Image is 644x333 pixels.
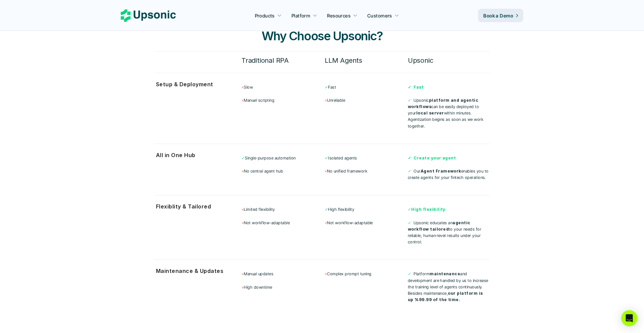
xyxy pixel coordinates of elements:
[241,168,323,174] p: No central agent hub
[241,98,244,103] span: ×
[241,85,244,90] span: ×
[408,98,480,109] strong: platform and agentic workflows
[241,84,323,90] p: Slow
[367,12,392,19] p: Customers
[325,169,327,174] span: ×
[408,97,490,129] p: Upsonic can be easily deployed to your within minutes. Agentization begins as soon as we work tog...
[241,169,244,174] span: ×
[255,12,275,19] p: Products
[325,207,328,212] span: ✓
[408,85,424,90] strong: ✓ Fast
[408,220,472,232] strong: agentic workflow
[241,155,323,161] p: Single-purpose automation
[408,168,490,181] p: Our enables you to create agents for your fintech operations.
[408,169,411,174] span: ✓
[325,85,328,90] span: ✓
[241,206,323,212] p: Limited flexibility
[221,28,423,44] h3: Why Choose Upsonic?
[325,220,407,226] p: Not workflow-adaptable
[416,110,444,115] strong: local server
[156,150,235,160] p: All in One Hub
[325,168,407,174] p: No unified framework
[241,207,244,212] span: ×
[421,169,461,174] strong: Agent Framework
[251,9,286,21] a: Products
[408,220,411,225] span: ✓
[325,271,327,276] span: ×
[411,207,445,212] strong: High flexibility
[430,227,449,232] strong: tailored
[408,206,490,212] p: ✓
[325,206,407,212] p: High flexibility
[325,97,407,103] p: Unreliable
[156,80,235,89] p: Setup & Deployment
[408,220,490,245] p: Upsonic educates an to your needs for reliable, human-level results under your control.
[325,155,328,160] span: ✓
[241,220,323,226] p: Not workflow-adaptable
[430,271,460,276] strong: maintenance
[241,220,244,225] span: ×
[241,284,323,290] p: High downtime
[483,12,513,19] p: Book a Demo
[241,285,244,290] span: ×
[156,266,235,276] p: Maintenance & Updates
[325,55,407,66] h6: LLM Agents
[408,98,411,103] span: ✓
[325,84,407,90] p: Fast
[621,310,637,326] div: Open Intercom Messenger
[241,271,244,276] span: ×
[408,55,490,66] h6: Upsonic
[327,12,351,19] p: Resources
[478,9,523,22] a: Book a Demo
[408,271,490,303] p: Platform and development are handled by us to increase the training level of agents continuously....
[156,202,235,211] p: Flexiblity & Tailored
[325,155,407,161] p: Isolated agents
[241,155,245,160] span: ✓
[241,271,323,277] p: Manual updates
[408,271,411,276] span: ✓
[241,55,323,66] h6: Traditional RPA
[241,97,323,103] p: Manuel scripting
[291,12,310,19] p: Platform
[325,98,327,103] span: ×
[325,271,407,277] p: Complex prompt tuning
[325,220,327,225] span: ×
[408,155,456,160] strong: ✓ Create your agent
